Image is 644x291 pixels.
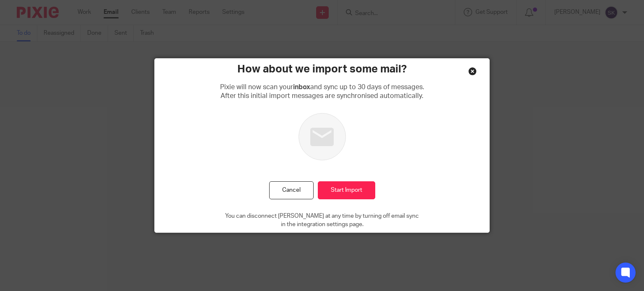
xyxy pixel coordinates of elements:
[269,181,314,199] button: Cancel
[225,212,419,229] p: You can disconnect [PERSON_NAME] at any time by turning off email sync in the integration setting...
[220,83,424,101] p: Pixie will now scan your and sync up to 30 days of messages. After this initial import messages a...
[468,67,477,75] div: Close this dialog window
[293,84,310,90] b: inbox
[237,62,407,76] h2: How about we import some mail?
[318,181,375,199] input: Start Import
